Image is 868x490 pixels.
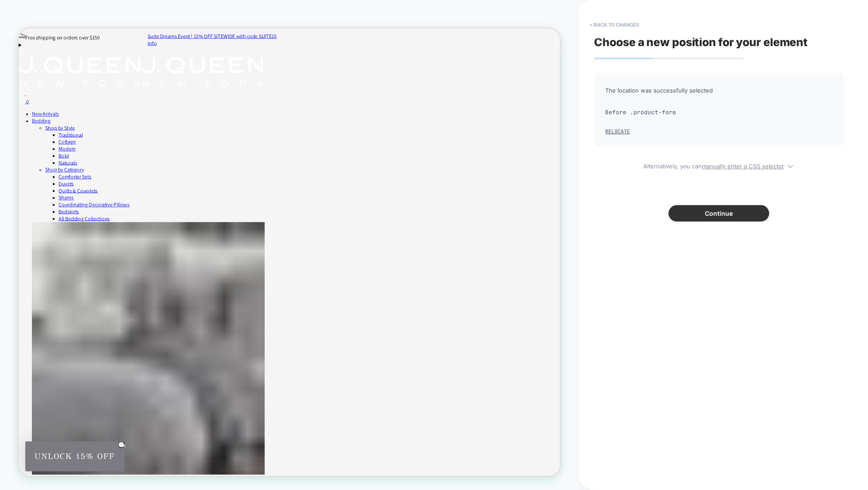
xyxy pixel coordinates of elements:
span: 0 [10,93,13,102]
a: Bedding [18,119,43,128]
span: Before .product-form [605,106,833,119]
a: Suite Dreams Event | 15% OFF SITEWIDE with code SUITE15 [172,6,344,15]
a: New Arrivals [18,109,54,119]
u: manually enter a CSS selector [702,163,784,170]
a: Shams [53,221,73,230]
span: Alternatively, you can [594,159,844,170]
a: Bedskirts [53,240,81,249]
button: < Back to changes [585,18,644,32]
button: Continue [669,205,769,222]
span: Info [172,15,184,24]
a: Naturals [53,175,78,184]
a: Traditional [53,137,86,147]
a: Coordinating Decorative Pillows [53,230,148,240]
a: Duvets [53,202,74,212]
img: J. Queen New York [163,38,326,78]
a: Modern [53,156,76,165]
a: Quilts & Coverlets [53,212,106,221]
a: Cottage [53,147,76,156]
a: Bold [53,165,67,175]
a: Shop by Style [35,128,75,137]
span: Choose a new position for your element [594,35,808,49]
a: All Bedding Collections [53,249,121,258]
a: Comforter Sets [53,193,97,202]
a: Shop by Category [35,184,87,193]
button: Relocate [605,128,630,135]
span: The location was successfully selected [605,84,833,97]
